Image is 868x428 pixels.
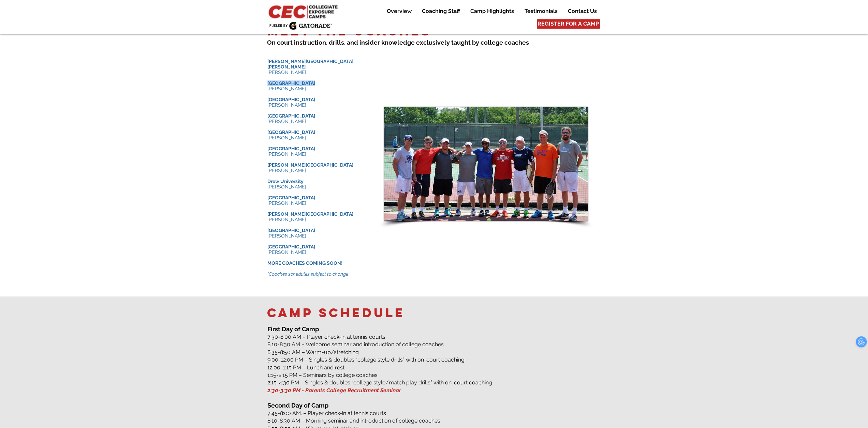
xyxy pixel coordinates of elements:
a: Testimonials [519,7,562,15]
span: [PERSON_NAME] [267,70,306,75]
span: 2:30-3:30 PM - Parents College Recruitment Seminar [267,387,401,394]
span: 2:15-4:30 PM – Singles & doubles “college style/match play drills” with on-court coaching [267,379,492,386]
span: [PERSON_NAME] [267,119,306,124]
p: Contact Us [564,7,600,15]
span: [GEOGRAPHIC_DATA] [267,228,315,233]
span: xclusively taught by college coaches [420,39,529,46]
span: [PERSON_NAME] [267,86,306,91]
span: 12:00-1:15 PM – Lunch and rest [267,364,344,371]
a: Coaching Staff [417,7,465,15]
span: 9:00-12:00 PM – Singles & doubles “college style drills” with on-court coaching [267,356,465,363]
img: Fueled by Gatorade.png [269,21,332,30]
span: [PERSON_NAME] [267,233,306,239]
a: Camp Highlights [465,7,519,15]
span: 7:45-8:00 AM. – Player check-in at tennis courts [267,410,386,416]
span: Second Day of Camp [267,402,328,409]
span: [PERSON_NAME] [267,217,306,222]
span: On court instruction, drills [267,39,344,46]
a: Overview [382,7,416,15]
span: [GEOGRAPHIC_DATA] [267,129,315,135]
span: [PERSON_NAME] [267,249,306,255]
span: 8:35-8:50 AM – Warm-up/stretching [267,349,359,355]
span: 1:15-2:15 PM – Seminars by college coaches [267,372,378,378]
span: First Day of Camp [267,325,319,333]
span: 7:30-8:00 AM – Player check-in at tennis courts [267,334,385,340]
a: Contact Us [563,7,602,15]
span: REGISTER FOR A CAMP [538,20,599,28]
span: [PERSON_NAME] [267,200,306,206]
p: Testimonials [521,7,561,15]
span: , and insider knowledge e [344,39,420,46]
span: [GEOGRAPHIC_DATA] [267,113,315,119]
span: [GEOGRAPHIC_DATA] [267,97,315,102]
span: [PERSON_NAME] [267,135,306,140]
span: [GEOGRAPHIC_DATA] [267,195,315,200]
p: Camp Highlights [467,7,517,15]
p: Coaching Staff [418,7,464,15]
span: [GEOGRAPHIC_DATA] [267,80,315,86]
span: [GEOGRAPHIC_DATA] [267,146,315,151]
span: Camp schedule [267,305,405,321]
span: [PERSON_NAME][GEOGRAPHIC_DATA][PERSON_NAME] [267,59,353,70]
p: Overview [383,7,415,15]
span: [PERSON_NAME] [267,151,306,157]
span: [PERSON_NAME] [267,102,306,108]
span: *Coaches schedules subject to change [267,271,348,277]
span: MORE COACHES COMING SOON! [267,260,342,266]
span: Drew University [267,179,304,184]
span: [PERSON_NAME][GEOGRAPHIC_DATA] [267,162,353,168]
span: 8:10-8:30 AM – Welcome seminar and introduction of college coaches [267,341,444,348]
div: Slide show gallery [384,107,588,221]
span: [PERSON_NAME] [267,168,306,173]
span: [PERSON_NAME] [267,184,306,189]
nav: Site [376,7,602,15]
img: CEC Logo Primary_edited.jpg [267,3,341,19]
p: ​ [267,394,601,401]
span: [GEOGRAPHIC_DATA] [267,244,315,249]
span: [PERSON_NAME][GEOGRAPHIC_DATA] [267,211,353,217]
span: 8:10-8:30 AM – Morning seminar and introduction of college coaches [267,417,440,424]
a: REGISTER FOR A CAMP [537,19,600,29]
